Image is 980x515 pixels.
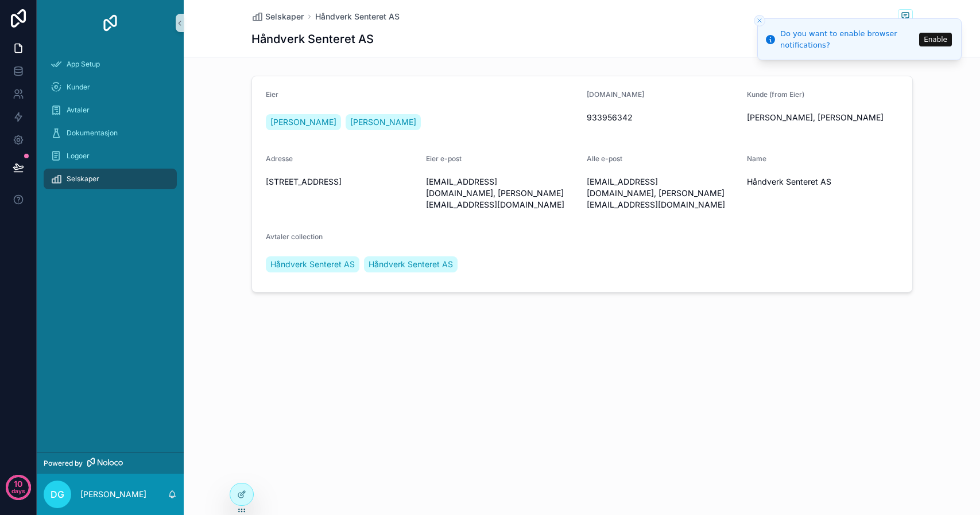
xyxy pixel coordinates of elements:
[587,176,738,210] span: [EMAIL_ADDRESS][DOMAIN_NAME], [PERSON_NAME][EMAIL_ADDRESS][DOMAIN_NAME]
[426,154,462,163] span: Eier e-post
[369,259,453,270] span: Håndverk Senteret AS
[747,90,804,99] span: Kunde (from Eier)
[44,77,177,97] a: Kunder
[266,154,293,163] span: Adresse
[266,232,323,241] span: Avtaler collection
[44,54,177,75] a: App Setup
[587,90,644,99] span: [DOMAIN_NAME]
[80,489,146,500] p: [PERSON_NAME]
[37,452,184,474] a: Powered by
[67,83,90,92] span: Kunder
[67,60,100,69] span: App Setup
[14,478,22,490] p: 10
[315,11,400,22] a: Håndverk Senteret AS
[44,146,177,166] a: Logoer
[251,11,304,22] a: Selskaper
[587,154,622,163] span: Alle e-post
[266,256,359,272] a: Håndverk Senteret AS
[780,28,916,50] div: Do you want to enable browser notifications?
[67,151,90,161] span: Logoer
[346,114,421,130] a: [PERSON_NAME]
[266,176,417,188] span: [STREET_ADDRESS]
[67,174,99,184] span: Selskaper
[67,106,90,115] span: Avtaler
[266,90,278,99] span: Eier
[37,46,184,204] div: scrollable content
[44,100,177,120] a: Avtaler
[51,487,64,501] span: DG
[350,116,416,128] span: [PERSON_NAME]
[747,176,898,188] span: Håndverk Senteret AS
[747,112,898,123] span: [PERSON_NAME], [PERSON_NAME]
[754,15,765,26] button: Close toast
[270,259,355,270] span: Håndverk Senteret AS
[11,483,25,499] p: days
[364,256,458,272] a: Håndverk Senteret AS
[919,33,952,46] button: Enable
[44,123,177,143] a: Dokumentasjon
[251,31,374,47] h1: Håndverk Senteret AS
[265,11,304,22] span: Selskaper
[270,116,336,128] span: [PERSON_NAME]
[44,459,83,468] span: Powered by
[266,114,341,130] a: [PERSON_NAME]
[101,14,119,32] img: App logo
[747,154,766,163] span: Name
[44,169,177,189] a: Selskaper
[426,176,578,210] span: [EMAIL_ADDRESS][DOMAIN_NAME], [PERSON_NAME][EMAIL_ADDRESS][DOMAIN_NAME]
[67,128,118,138] span: Dokumentasjon
[587,112,738,123] span: 933956342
